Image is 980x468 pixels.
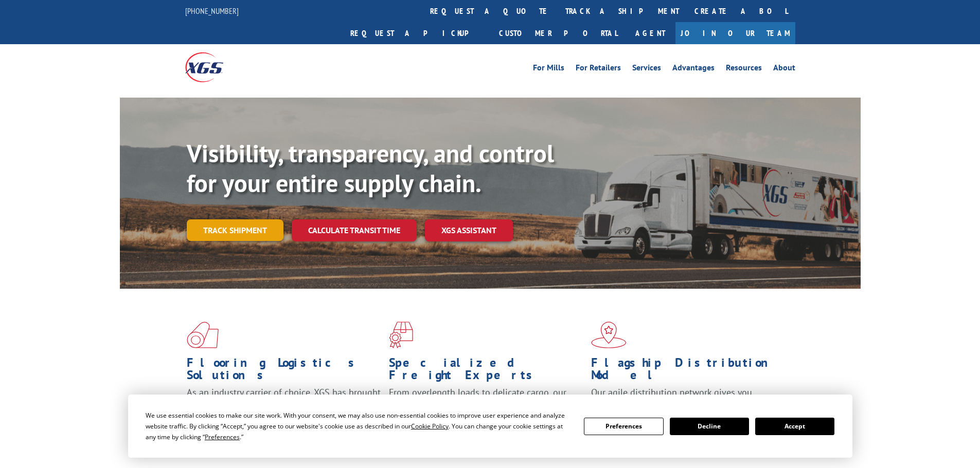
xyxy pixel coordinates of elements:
[672,64,715,75] a: Advantages
[755,418,834,435] button: Accept
[632,64,661,75] a: Services
[389,386,583,432] p: From overlength loads to delicate cargo, our experienced staff knows the best way to move your fr...
[591,322,627,348] img: xgs-icon-flagship-distribution-model-red
[576,64,621,75] a: For Retailers
[425,219,513,241] a: XGS ASSISTANT
[187,137,554,199] b: Visibility, transparency, and control for your entire supply chain.
[185,6,239,16] a: [PHONE_NUMBER]
[187,322,219,348] img: xgs-icon-total-supply-chain-intelligence-red
[343,22,491,44] a: Request a pickup
[187,219,283,241] a: Track shipment
[411,422,449,430] span: Cookie Policy
[591,357,786,386] h1: Flagship Distribution Model
[491,22,625,44] a: Customer Portal
[670,418,749,435] button: Decline
[675,22,795,44] a: Join Our Team
[389,322,413,348] img: xgs-icon-focused-on-flooring-red
[146,410,572,442] div: We use essential cookies to make our site work. With your consent, we may also use non-essential ...
[726,64,762,75] a: Resources
[591,386,780,410] span: Our agile distribution network gives you nationwide inventory management on demand.
[205,433,240,441] span: Preferences
[389,357,583,386] h1: Specialized Freight Experts
[584,418,663,435] button: Preferences
[625,22,675,44] a: Agent
[128,395,852,458] div: Cookie Consent Prompt
[533,64,564,75] a: For Mills
[187,386,381,423] span: As an industry carrier of choice, XGS has brought innovation and dedication to flooring logistics...
[773,64,795,75] a: About
[187,357,381,386] h1: Flooring Logistics Solutions
[292,219,417,241] a: Calculate transit time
